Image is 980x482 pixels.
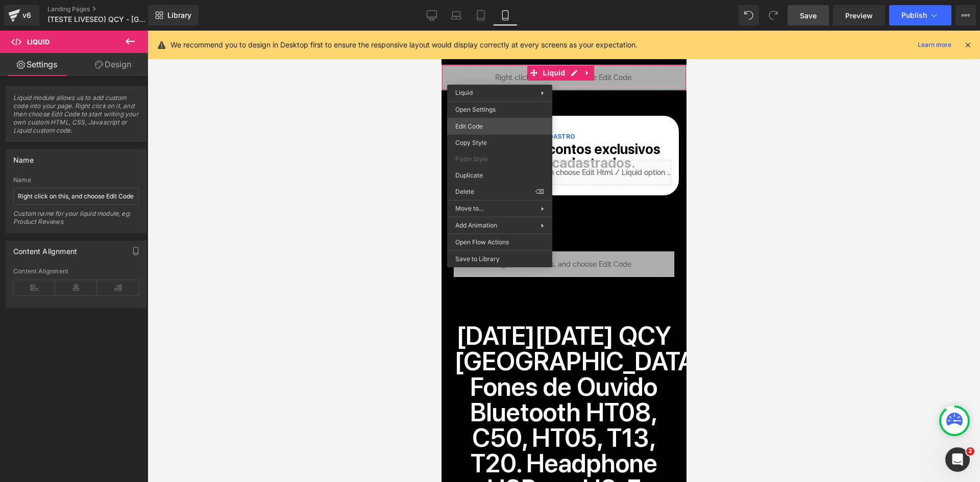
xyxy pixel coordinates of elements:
[171,22,187,27] span: MINUTOS
[20,103,134,110] b: ACESSOS POR ORDEM DE CADASTRO
[455,255,544,264] span: Save to Library
[469,5,493,26] a: Tablet
[966,447,974,455] span: 2
[420,5,444,26] a: Desktop
[167,11,191,20] span: Library
[99,35,127,50] span: Liquid
[800,10,817,21] span: Save
[154,12,166,22] span: 05
[763,5,783,26] button: Redo
[171,12,187,22] span: 11
[13,241,77,256] div: Content Alignment
[13,176,139,184] div: Name
[444,5,469,26] a: Laptop
[27,38,50,46] span: Liquid
[455,204,541,213] span: Move to...
[192,12,211,22] span: 32
[455,122,544,131] span: Edit Code
[455,138,544,147] span: Copy Style
[192,22,211,27] span: SEGUNDOS
[455,221,541,230] span: Add Animation
[13,268,139,275] div: Content Alignment
[945,447,970,472] iframe: Intercom live chat
[170,39,638,50] p: We recommend you to design in Desktop first to ensure the responsive layout would display correct...
[889,5,951,26] button: Publish
[13,94,139,141] span: Liquid module allows us to add custom code into your page. Right click on it, and then choose Edi...
[20,110,219,141] strong: Acesso e Descontos exclusivos somente para cadastrados.
[455,155,544,164] span: Paste Style
[4,5,39,26] a: v6
[139,35,153,50] a: Expand / Collapse
[833,5,885,26] a: Preview
[455,89,473,96] span: Liquid
[47,15,145,23] span: (TESTE LIVESEO) QCY - [GEOGRAPHIC_DATA]™ | A MAIOR [DATE][DATE] DA HISTÓRIA
[455,187,535,196] span: Delete
[13,210,139,233] div: Custom name for your liquid module, eg: Product Reviews
[20,9,33,22] div: v6
[901,11,927,19] span: Publish
[139,22,149,27] span: DIAS
[845,10,873,21] span: Preview
[455,238,544,247] span: Open Flow Actions
[493,5,518,26] a: Mobile
[13,150,34,164] div: Name
[47,5,165,13] a: Landing Pages
[76,53,150,76] a: Design
[535,187,544,196] span: ⌫
[455,171,544,180] span: Duplicate
[739,5,759,26] button: Undo
[6,14,61,23] strong: [DATE][DATE]
[148,5,199,26] a: New Library
[154,22,166,27] span: HORAS
[914,39,955,51] a: Learn more
[955,5,976,26] button: More
[139,12,149,22] span: 57
[455,105,544,114] span: Open Settings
